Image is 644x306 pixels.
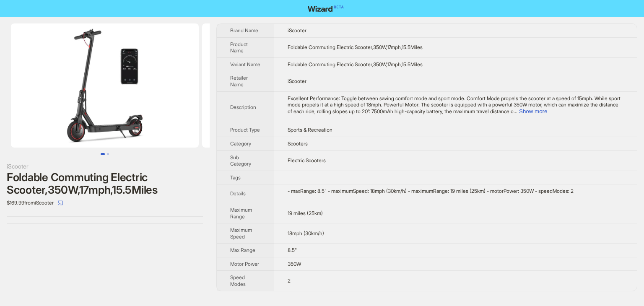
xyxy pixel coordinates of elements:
span: ... [514,108,517,114]
div: Excellent Performance: Toggle between saving comfort mode and sport mode. Comfort Mode propels th... [288,95,623,115]
span: Foldable Commuting Electric Scooter,350W,17mph,15.5Miles [288,44,423,50]
span: Sports & Recreation [288,127,332,133]
span: Maximum Range [230,207,252,220]
img: Foldable Commuting Electric Scooter,350W,17mph,15.5Miles Foldable Commuting Electric Scooter,350W... [11,23,199,148]
span: Maximum Speed [230,227,252,240]
div: - maxRange: 8.5" - maximumSpeed: 18mph (30km/h) - maximumRange: 19 miles (25km) - motorPower: 350... [288,188,623,194]
button: Go to slide 1 [101,153,105,155]
span: Max Range [230,247,255,253]
img: Foldable Commuting Electric Scooter,350W,17mph,15.5Miles Foldable Commuting Electric Scooter,350W... [202,23,390,148]
span: 8.5" [288,247,297,253]
span: Brand Name [230,27,258,34]
span: Product Type [230,127,260,133]
span: 19 miles (25km) [288,210,323,216]
span: Details [230,190,246,197]
button: Expand [519,108,547,114]
span: iScooter [288,27,306,34]
div: Foldable Commuting Electric Scooter,350W,17mph,15.5Miles [7,171,203,196]
span: Variant Name [230,61,260,67]
span: Excellent Performance: Toggle between saving comfort mode and sport mode. Comfort Mode propels th... [288,95,621,114]
span: Sub Category [230,154,251,167]
span: Category [230,140,251,147]
span: Retailer Name [230,75,248,88]
span: Product Name [230,41,248,54]
span: Foldable Commuting Electric Scooter,350W,17mph,15.5Miles [288,61,423,67]
span: Description [230,104,256,110]
span: Motor Power [230,261,259,267]
button: Go to slide 2 [107,153,109,155]
div: $169.99 from iScooter [7,196,203,210]
span: 350W [288,261,301,267]
span: 18mph (30km/h) [288,230,324,236]
span: Electric Scooters [288,157,326,163]
span: select [58,200,63,205]
span: Scooters [288,140,308,147]
div: iScooter [7,162,203,171]
span: Speed Modes [230,274,246,287]
span: 2 [288,277,291,284]
span: iScooter [288,78,306,84]
span: Tags [230,174,241,181]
